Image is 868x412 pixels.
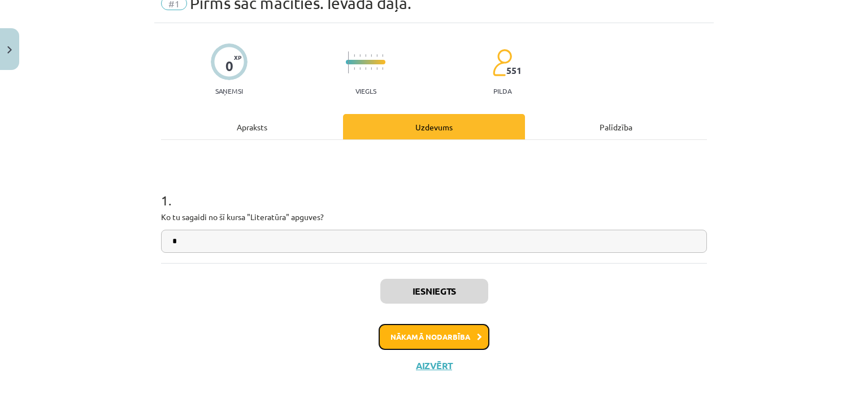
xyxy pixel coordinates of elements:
img: icon-short-line-57e1e144782c952c97e751825c79c345078a6d821885a25fce030b3d8c18986b.svg [365,54,366,57]
span: XP [234,54,241,60]
h1: 1 . [161,173,707,208]
div: 0 [225,58,233,74]
img: icon-close-lesson-0947bae3869378f0d4975bcd49f059093ad1ed9edebbc8119c70593378902aed.svg [7,46,12,54]
img: icon-long-line-d9ea69661e0d244f92f715978eff75569469978d946b2353a9bb055b3ed8787d.svg [348,51,349,73]
button: Nākamā nodarbība [379,324,489,350]
img: icon-short-line-57e1e144782c952c97e751825c79c345078a6d821885a25fce030b3d8c18986b.svg [371,54,372,57]
img: icon-short-line-57e1e144782c952c97e751825c79c345078a6d821885a25fce030b3d8c18986b.svg [382,67,383,70]
button: Aizvērt [413,360,455,371]
div: Apraksts [161,114,343,139]
p: Ko tu sagaidi no šī kursa "Literatūra" apguves? [161,211,707,223]
img: icon-short-line-57e1e144782c952c97e751825c79c345078a6d821885a25fce030b3d8c18986b.svg [354,54,355,57]
p: pilda [493,87,511,95]
img: icon-short-line-57e1e144782c952c97e751825c79c345078a6d821885a25fce030b3d8c18986b.svg [376,67,377,70]
img: icon-short-line-57e1e144782c952c97e751825c79c345078a6d821885a25fce030b3d8c18986b.svg [359,54,361,57]
img: icon-short-line-57e1e144782c952c97e751825c79c345078a6d821885a25fce030b3d8c18986b.svg [359,67,361,70]
img: icon-short-line-57e1e144782c952c97e751825c79c345078a6d821885a25fce030b3d8c18986b.svg [354,67,355,70]
span: 551 [506,65,522,76]
div: Palīdzība [525,114,707,139]
img: icon-short-line-57e1e144782c952c97e751825c79c345078a6d821885a25fce030b3d8c18986b.svg [382,54,383,57]
img: students-c634bb4e5e11cddfef0936a35e636f08e4e9abd3cc4e673bd6f9a4125e45ecb1.svg [492,49,512,77]
img: icon-short-line-57e1e144782c952c97e751825c79c345078a6d821885a25fce030b3d8c18986b.svg [376,54,377,57]
p: Viegls [355,87,376,95]
img: icon-short-line-57e1e144782c952c97e751825c79c345078a6d821885a25fce030b3d8c18986b.svg [365,67,366,70]
button: Iesniegts [380,279,488,304]
p: Saņemsi [211,87,248,95]
img: icon-short-line-57e1e144782c952c97e751825c79c345078a6d821885a25fce030b3d8c18986b.svg [371,67,372,70]
div: Uzdevums [343,114,525,139]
